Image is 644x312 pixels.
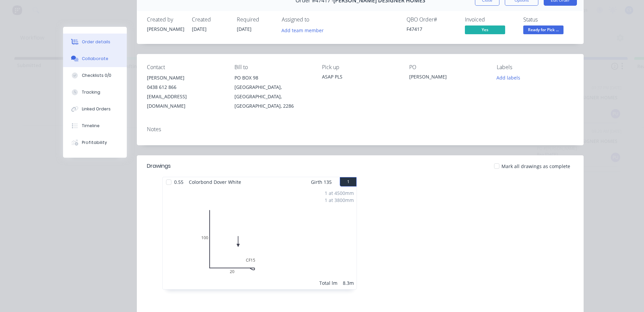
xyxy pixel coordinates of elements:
span: [DATE] [237,26,252,32]
button: Linked Orders [63,101,127,117]
div: 0100CF15201 at 4500mm1 at 3800mmTotal lm8.3m [163,187,357,289]
div: Status [523,16,574,23]
div: 1 at 4500mm [325,190,354,197]
span: Ready for Pick ... [523,25,563,34]
span: [DATE] [192,26,207,32]
button: Profitability [63,134,127,151]
button: Timeline [63,117,127,134]
div: Timeline [82,123,100,129]
span: Colorbond Dover White [186,177,244,187]
div: Linked Orders [82,106,111,112]
span: Yes [465,25,505,34]
div: [GEOGRAPHIC_DATA], [GEOGRAPHIC_DATA], [GEOGRAPHIC_DATA], 2286 [234,83,311,111]
div: Drawings [147,162,171,170]
span: Girth 135 [311,177,332,187]
div: Created by [147,16,184,23]
div: Required [237,16,274,23]
div: Profitability [82,140,107,146]
div: Created [192,16,229,23]
div: PO [409,64,486,70]
button: Checklists 0/0 [63,67,127,84]
div: 1 at 3800mm [325,197,354,204]
div: Contact [147,64,224,70]
div: Collaborate [82,56,108,62]
button: Ready for Pick ... [523,25,563,36]
span: 0.55 [171,177,186,187]
div: [PERSON_NAME] [147,25,184,33]
div: [PERSON_NAME]0438 612 866[EMAIL_ADDRESS][DOMAIN_NAME] [147,73,224,111]
button: Add team member [282,25,327,35]
div: [PERSON_NAME] [147,73,224,83]
div: [PERSON_NAME] [409,73,486,83]
div: Tracking [82,89,100,95]
div: Labels [497,64,574,70]
div: Notes [147,126,574,133]
button: Tracking [63,84,127,101]
div: Invoiced [465,16,515,23]
div: Total lm [319,279,337,287]
div: [EMAIL_ADDRESS][DOMAIN_NAME] [147,92,224,111]
button: Collaborate [63,50,127,67]
div: F47417 [407,25,457,33]
div: Bill to [234,64,311,70]
span: Mark all drawings as complete [501,163,570,170]
div: ASAP PLS [322,73,399,80]
div: 0438 612 866 [147,83,224,92]
div: PO BOX 98[GEOGRAPHIC_DATA], [GEOGRAPHIC_DATA], [GEOGRAPHIC_DATA], 2286 [234,73,311,111]
button: Add labels [493,73,524,82]
button: Order details [63,34,127,50]
div: Checklists 0/0 [82,72,111,79]
button: Add team member [278,25,327,35]
div: PO BOX 98 [234,73,311,83]
div: Pick up [322,64,399,70]
button: 1 [340,177,357,187]
div: QBO Order # [407,16,457,23]
div: Order details [82,39,110,45]
div: 8.3m [343,279,354,287]
div: Assigned to [282,16,349,23]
